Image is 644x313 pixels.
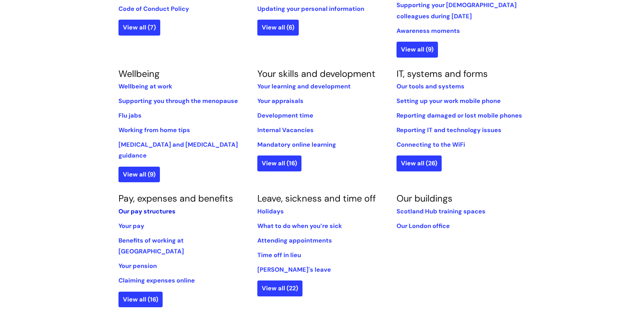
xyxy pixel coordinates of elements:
a: Your appraisals [257,97,303,105]
a: View all (9) [397,42,438,57]
a: Our London office [397,222,450,230]
a: Awareness moments [397,27,460,35]
a: Development time [257,111,313,120]
a: View all (16) [257,155,301,171]
a: View all (6) [257,20,299,35]
a: Connecting to the WiFi [397,141,465,149]
a: Reporting IT and technology issues [397,126,501,134]
a: Mandatory online learning [257,141,336,149]
a: Internal Vacancies [257,126,314,134]
a: Our tools and systems [397,82,464,90]
a: What to do when you’re sick [257,222,342,230]
a: Benefits of working at [GEOGRAPHIC_DATA] [118,236,184,255]
a: Your pension [118,262,157,270]
a: IT, systems and forms [397,68,488,80]
a: Attending appointments [257,236,332,245]
a: Code of Conduct Policy [118,5,189,13]
a: Time off in lieu [257,251,301,259]
a: Your pay [118,222,144,230]
a: Wellbeing [118,68,160,80]
a: Leave, sickness and time off [257,192,376,204]
a: Updating your personal information [257,5,364,13]
a: Our buildings [397,192,453,204]
a: Flu jabs [118,111,142,120]
a: Claiming expenses online [118,276,195,285]
a: Setting up your work mobile phone [397,97,501,105]
a: Supporting your [DEMOGRAPHIC_DATA] colleagues during [DATE] [397,1,517,20]
a: Wellbeing at work [118,82,172,90]
a: Your learning and development [257,82,351,90]
a: Pay, expenses and benefits [118,192,233,204]
a: View all (26) [397,155,442,171]
a: Supporting you through the menopause [118,97,238,105]
a: Scotland Hub training spaces [397,207,485,215]
a: View all (7) [118,20,160,35]
a: [MEDICAL_DATA] and [MEDICAL_DATA] guidance [118,141,238,160]
a: View all (16) [118,292,163,307]
a: Working from home tips [118,126,190,134]
a: View all (9) [118,167,160,182]
a: Holidays [257,207,284,215]
a: Reporting damaged or lost mobile phones [397,111,522,120]
a: Our pay structures [118,207,176,215]
a: View all (22) [257,280,302,296]
a: [PERSON_NAME]'s leave [257,266,331,274]
a: Your skills and development [257,68,375,80]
